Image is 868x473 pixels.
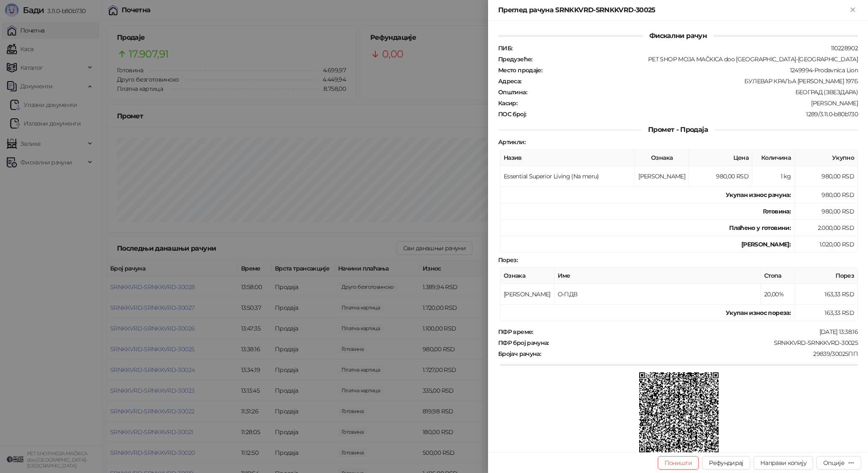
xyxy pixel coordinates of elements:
[534,328,859,336] div: [DATE] 13:38:16
[761,284,795,305] td: 20,00%
[823,459,844,467] div: Опције
[498,339,549,347] strong: ПФР број рачуна :
[554,268,761,284] th: Име
[498,350,541,358] strong: Бројач рачуна :
[795,236,858,253] td: 1.020,00 RSD
[498,328,533,336] strong: ПФР време :
[795,203,858,220] td: 980,00 RSD
[689,150,752,166] th: Цена
[761,268,795,284] th: Стопа
[528,88,859,96] div: БЕОГРАД (ЗВЕЗДАРА)
[741,241,791,248] strong: [PERSON_NAME]:
[726,309,791,317] strong: Укупан износ пореза:
[513,44,859,52] div: 110228902
[641,126,715,134] span: Промет - Продаја
[795,284,858,305] td: 163,33 RSD
[500,284,554,305] td: [PERSON_NAME]
[816,456,861,470] button: Опције
[795,268,858,284] th: Порез
[498,110,526,118] strong: ПОС број :
[752,166,795,187] td: 1 kg
[550,339,859,347] div: SRNKKVRD-SRNKKVRD-30025
[527,110,859,118] div: 1289/3.11.0-b80b730
[498,66,542,74] strong: Место продаје :
[498,99,517,107] strong: Касир :
[754,456,813,470] button: Направи копију
[498,5,848,15] div: Преглед рачуна SRNKKVRD-SRNKKVRD-30025
[658,456,699,470] button: Поништи
[500,268,554,284] th: Ознака
[848,5,858,15] button: Close
[500,150,635,166] th: Назив
[795,166,858,187] td: 980,00 RSD
[518,99,859,107] div: [PERSON_NAME]
[729,224,791,232] strong: Плаћено у готовини:
[554,284,761,305] td: О-ПДВ
[795,187,858,203] td: 980,00 RSD
[795,220,858,236] td: 2.000,00 RSD
[752,150,795,166] th: Количина
[689,166,752,187] td: 980,00 RSD
[498,88,527,96] strong: Општина :
[635,150,689,166] th: Ознака
[500,166,635,187] td: Essential Superior Living (Na meru)
[498,77,521,85] strong: Адреса :
[498,256,518,264] strong: Порез :
[795,150,858,166] th: Укупно
[726,191,791,199] strong: Укупан износ рачуна :
[498,55,532,63] strong: Предузеће :
[795,305,858,321] td: 163,33 RSD
[533,55,859,63] div: PET SHOP MOJA MAČKICA doo [GEOGRAPHIC_DATA]-[GEOGRAPHIC_DATA]
[639,372,719,452] img: QR код
[522,77,859,85] div: БУЛЕВАР КРАЉА [PERSON_NAME] 197Б
[702,456,750,470] button: Рефундирај
[635,166,689,187] td: [PERSON_NAME]
[498,138,525,146] strong: Артикли :
[763,208,791,215] strong: Готовина :
[643,32,713,40] span: Фискални рачун
[543,66,859,74] div: 1249994-Prodavnica Lion
[542,350,859,358] div: 29839/30025ПП
[760,459,806,467] span: Направи копију
[498,44,512,52] strong: ПИБ :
